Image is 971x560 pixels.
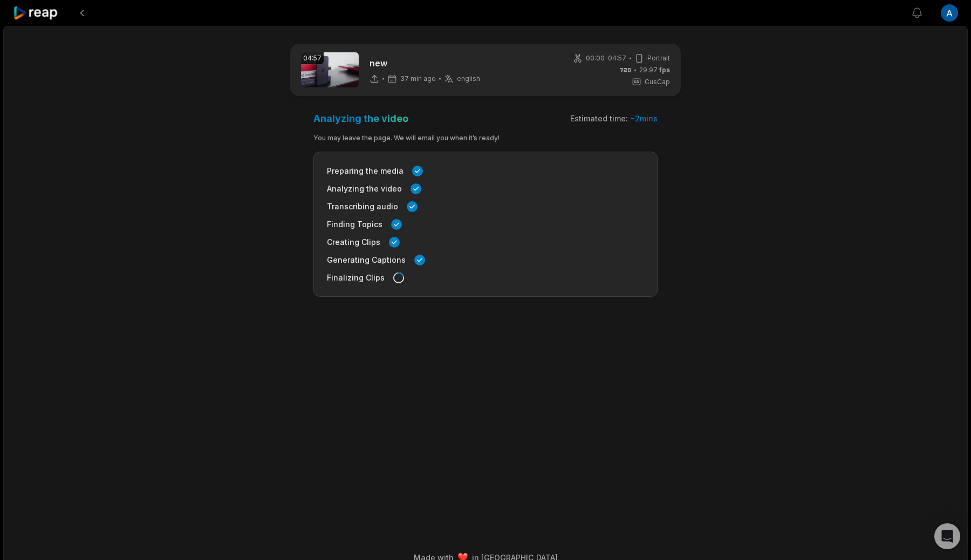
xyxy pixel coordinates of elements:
[639,65,670,75] span: 29.97
[327,254,406,265] span: Generating Captions
[659,66,670,74] span: fps
[327,218,382,230] span: Finding Topics
[313,112,408,125] h3: Analyzing the video
[327,201,398,212] span: Transcribing audio
[313,133,658,143] div: You may leave the page. We will email you when it’s ready!
[457,74,480,83] span: english
[570,113,658,124] div: Estimated time:
[647,53,670,63] span: Portrait
[645,77,670,87] span: CusCap
[327,183,402,194] span: Analyzing the video
[370,57,480,70] p: new
[586,53,626,63] span: 00:00 - 04:57
[327,165,404,176] span: Preparing the media
[630,114,658,123] span: ~ 2 mins
[400,74,436,83] span: 37 min ago
[327,272,385,283] span: Finalizing Clips
[934,523,960,549] div: Open Intercom Messenger
[327,236,380,248] span: Creating Clips
[301,52,324,64] div: 04:57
